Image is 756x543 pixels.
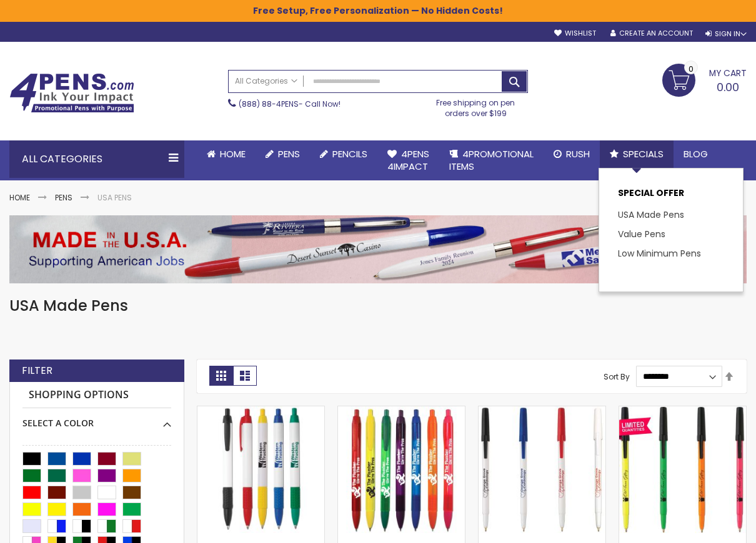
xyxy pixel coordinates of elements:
strong: Filter [22,364,52,378]
a: Promotional Twister Stick Plastic Ballpoint Pen [479,406,605,416]
span: Blog [684,147,708,160]
span: Specials [623,147,664,160]
strong: Grid [209,366,233,386]
a: Monarch-G Grip Wide Click Ballpoint Pen - White Body [197,406,324,416]
a: Rush [544,140,600,168]
div: Free shipping on pen orders over $199 [424,93,529,118]
div: All Categories [9,140,184,178]
a: Pencils [310,140,377,168]
a: 4Pens4impact [377,140,439,181]
img: Promotional Twister Stick Plastic Ballpoint Pen [479,406,605,533]
span: Pens [278,147,300,160]
a: USA Made Pens [618,208,684,221]
a: Wishlist [554,29,596,38]
span: 4PROMOTIONAL ITEMS [449,147,534,173]
a: Pens [55,192,72,203]
div: Sign In [705,29,747,39]
a: (888) 88-4PENS [239,99,299,109]
span: Home [220,147,246,160]
span: 0.00 [717,79,739,95]
strong: USA Pens [97,192,132,203]
img: Monarch-T Translucent Wide Click Ballpoint Pen [338,406,465,533]
img: 4Pens Custom Pens and Promotional Products [9,73,134,113]
a: 0.00 0 [662,64,747,95]
label: Sort By [604,371,630,381]
span: 4Pens 4impact [387,147,429,173]
a: Home [197,140,256,168]
img: Promotional Neon Twister Stick Plastic Ballpoint Pen [619,406,746,533]
span: Pencils [332,147,367,160]
a: Create an Account [610,29,693,38]
span: Rush [566,147,590,160]
a: Specials [600,140,674,168]
img: Monarch-G Grip Wide Click Ballpoint Pen - White Body [197,406,324,533]
strong: Shopping Options [22,382,171,409]
img: USA Pens [9,215,747,283]
span: 0 [689,63,694,75]
a: Pens [256,140,310,168]
a: Monarch-T Translucent Wide Click Ballpoint Pen [338,406,465,416]
a: Low Minimum Pens [618,247,701,260]
div: Select A Color [22,408,171,429]
span: - Call Now! [239,99,341,109]
a: Promotional Neon Twister Stick Plastic Ballpoint Pen [619,406,746,416]
h1: USA Made Pens [9,296,747,316]
a: Blog [674,140,718,168]
a: Value Pens [618,228,665,240]
span: All Categories [235,76,297,86]
a: Home [9,192,30,203]
a: 4PROMOTIONALITEMS [439,140,544,181]
p: SPECIAL OFFER [618,187,724,205]
a: All Categories [229,71,304,91]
